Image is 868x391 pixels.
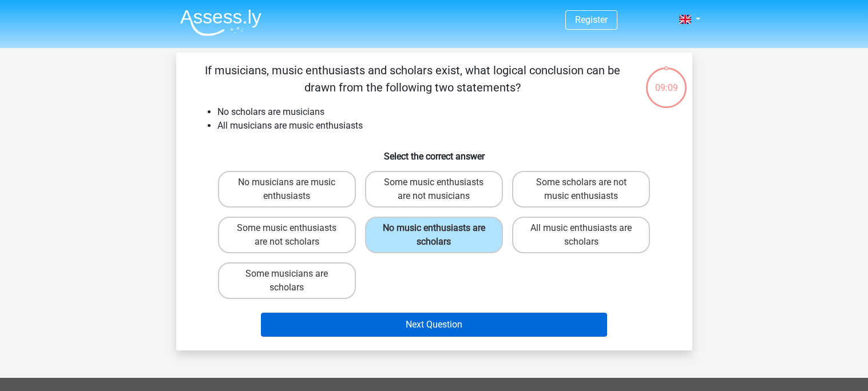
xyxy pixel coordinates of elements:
[512,217,650,253] label: All music enthusiasts are scholars
[365,171,503,208] label: Some music enthusiasts are not musicians
[261,313,607,337] button: Next Question
[180,9,261,36] img: Assessly
[218,217,356,253] label: Some music enthusiasts are not scholars
[218,262,356,299] label: Some musicians are scholars
[195,62,631,96] p: If musicians, music enthusiasts and scholars exist, what logical conclusion can be drawn from the...
[365,217,503,253] label: No music enthusiasts are scholars
[218,171,356,208] label: No musicians are music enthusiasts
[217,105,674,119] li: No scholars are musicians
[575,14,608,25] a: Register
[512,171,650,208] label: Some scholars are not music enthusiasts
[645,66,688,95] div: 09:09
[195,142,674,162] h6: Select the correct answer
[217,119,674,133] li: All musicians are music enthusiasts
